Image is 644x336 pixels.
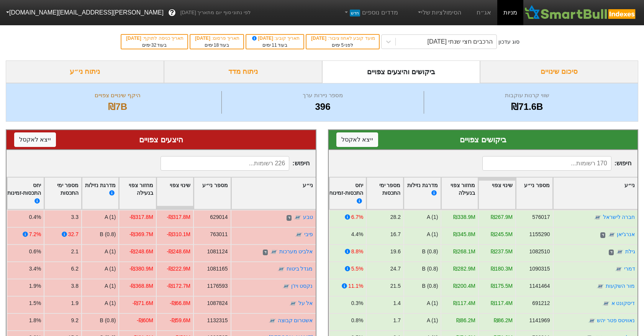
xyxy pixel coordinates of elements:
[279,248,313,254] a: אלביט מערכות
[310,35,375,42] div: מועד קובע לאחוז ציבור :
[390,213,400,221] div: 28.2
[194,42,239,49] div: בעוד ימים
[167,265,190,273] div: -₪222.9M
[105,299,116,307] div: A (1)
[298,300,313,306] a: אל על
[600,232,605,238] span: ד
[625,248,635,254] a: גילת
[480,60,638,83] div: סיכום שינויים
[426,230,438,238] div: A (1)
[194,178,230,209] div: Toggle SortBy
[478,178,515,209] div: Toggle SortBy
[348,282,363,290] div: 11.1%
[453,248,475,256] div: ₪268.1M
[16,91,220,100] div: היקף שינויים צפויים
[44,178,81,209] div: Toggle SortBy
[490,265,512,273] div: ₪180.3M
[105,265,116,273] div: A (1)
[16,100,220,114] div: ₪7B
[194,35,239,42] div: תאריך פרסום :
[291,283,313,289] a: נקסט ויז'ן
[615,266,623,273] img: tase link
[393,299,400,307] div: 1.4
[287,215,292,221] span: ד
[351,299,363,307] div: 0.3%
[498,38,519,46] div: סוג עדכון
[426,299,438,307] div: A (1)
[137,316,153,325] div: -₪60M
[29,213,41,221] div: 0.4%
[523,5,638,20] img: SmartBull
[453,282,475,290] div: ₪200.4M
[170,8,174,18] span: ?
[251,36,275,41] span: [DATE]
[351,248,363,256] div: 8.8%
[207,299,228,307] div: 1087824
[132,299,153,307] div: -₪71.6M
[231,178,316,209] div: Toggle SortBy
[210,213,228,221] div: 629014
[71,248,79,256] div: 2.1
[532,213,550,221] div: 576017
[287,266,313,272] a: מגדל ביטוח
[482,156,611,171] input: 170 רשומות...
[311,36,328,41] span: [DATE]
[164,60,322,83] div: ניתוח מדד
[214,42,219,48] span: 18
[532,299,550,307] div: 691212
[105,282,116,290] div: A (1)
[390,282,400,290] div: 21.5
[322,60,480,83] div: ביקושים והיצעים צפויים
[603,214,635,220] a: חברה לישראל
[490,213,512,221] div: ₪267.9M
[453,299,475,307] div: ₪117.4M
[616,231,635,237] a: אנרג'יאן
[100,316,116,325] div: B (0.8)
[29,248,41,256] div: 0.6%
[393,316,400,325] div: 1.7
[289,300,297,308] img: tase link
[482,156,631,171] span: חיפוש :
[129,265,153,273] div: -₪380.9M
[100,230,116,238] div: B (0.8)
[608,231,615,239] img: tase link
[6,60,164,83] div: ניתוח ני״ע
[390,230,400,238] div: 16.7
[304,231,313,237] a: פיבי
[278,317,313,323] a: אשטרום קבוצה
[125,35,184,42] div: תאריך כניסה לתוקף :
[295,231,303,239] img: tase link
[529,265,550,273] div: 1090315
[263,250,268,256] span: ד
[326,178,366,209] div: Toggle SortBy
[350,10,360,16] span: חדש
[29,299,41,307] div: 1.5%
[272,42,277,48] span: 11
[588,317,595,325] img: tase link
[170,299,190,307] div: -₪66.8M
[426,91,628,100] div: שווי קרנות עוקבות
[167,230,190,238] div: -₪310.1M
[605,283,635,289] a: מור השקעות
[125,42,184,49] div: בעוד ימים
[167,282,190,290] div: -₪172.7M
[456,316,475,325] div: ₪86.2M
[167,248,190,256] div: -₪248.6M
[71,282,79,290] div: 3.8
[14,132,56,147] button: ייצא לאקסל
[624,266,635,272] a: דמרי
[210,230,228,238] div: 763011
[596,317,635,323] a: נאוויטס פטר יהש
[351,213,363,221] div: 6.7%
[490,282,512,290] div: ₪175.5M
[529,282,550,290] div: 1141464
[441,178,478,209] div: Toggle SortBy
[329,181,363,206] div: יחס התכסות-זמינות
[596,283,604,290] img: tase link
[195,36,211,41] span: [DATE]
[126,36,143,41] span: [DATE]
[224,91,421,100] div: מספר ניירות ערך
[426,316,438,325] div: A (1)
[7,181,41,206] div: יחס התכסות-זמינות
[608,250,613,256] span: ד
